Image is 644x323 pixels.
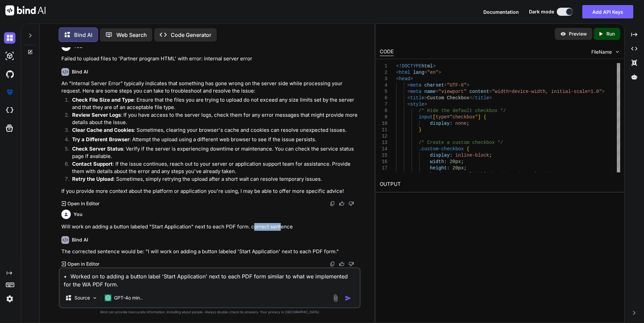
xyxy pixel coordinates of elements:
[72,146,123,152] strong: Check Server Status
[424,70,427,75] span: =
[4,32,15,44] img: darkChat
[421,63,433,69] span: html
[67,261,99,267] p: Open in Editor
[61,55,359,63] p: Failed to upload files to 'Partner program HTML' with error: internal server error
[483,114,486,120] span: {
[410,89,422,94] span: meta
[469,95,475,101] span: </
[4,105,15,116] img: cloudideIcon
[495,172,497,177] span: ;
[529,8,554,15] span: Dark mode
[380,76,387,82] div: 3
[433,63,435,69] span: >
[4,293,15,305] img: settings
[72,160,359,175] p: : If the issue continues, reach out to your server or application support team for assistance. Pr...
[345,295,352,302] img: icon
[461,159,464,164] span: ;
[72,68,88,75] h6: Bind AI
[72,145,359,160] p: : Verify if the server is experiencing downtime or maintenance. You can check the service status ...
[438,70,441,75] span: >
[72,176,113,182] strong: Retry the Upload
[438,89,467,94] span: "viewport"
[413,70,424,75] span: lang
[4,68,15,80] img: githubDark
[380,63,387,69] div: 1
[61,223,359,231] p: Will work on adding a button labeled "Start Application" next to each PDF form. correct sentence
[447,83,467,88] span: "UTF-8"
[72,127,134,133] strong: Clear Cache and Cookies
[419,114,433,120] span: input
[424,89,436,94] span: name
[489,89,492,94] span: =
[483,9,519,15] span: Documentation
[452,165,464,171] span: 20px
[430,172,449,177] span: border:
[380,48,394,56] div: CODE
[606,31,615,37] p: Run
[569,31,587,37] p: Preview
[380,120,387,127] div: 10
[464,172,478,177] span: solid
[591,49,612,55] span: FileName
[380,69,387,76] div: 2
[60,268,360,288] textarea: • Worked on to adding a button label 'Start Application' next to each PDF form similar to what we...
[339,261,344,267] img: like
[424,83,444,88] span: charset
[380,82,387,89] div: 4
[399,70,410,75] span: html
[348,201,354,206] img: dislike
[116,31,147,39] p: Web Search
[478,114,480,120] span: ]
[467,121,469,126] span: ;
[61,187,359,195] p: If you provide more context about the platform or application you're using, I may be able to offe...
[72,175,359,183] p: : Sometimes, simply retrying the upload after a short wait can resolve temporary issues.
[430,121,452,126] span: display:
[435,89,438,94] span: =
[380,159,387,165] div: 16
[72,236,88,243] h6: Bind AI
[61,248,359,256] p: The corrected sentence would be: "I will work on adding a button labeled 'Start Application' next...
[444,83,446,88] span: =
[407,95,410,101] span: <
[489,153,492,158] span: ;
[430,153,452,158] span: display:
[467,146,469,152] span: {
[582,5,633,18] button: Add API Keys
[467,83,469,88] span: >
[380,171,387,178] div: 18
[105,294,111,301] img: GPT-4o mini
[5,5,46,15] img: Bind AI
[410,83,422,88] span: meta
[396,63,422,69] span: <!DOCTYPE
[430,165,449,171] span: height:
[449,114,478,120] span: "checkbox"
[73,211,83,218] h6: You
[424,95,427,101] span: >
[410,102,424,107] span: style
[92,295,98,301] img: Pick Models
[376,176,624,192] h2: OUTPUT
[419,127,421,132] span: }
[449,159,461,164] span: 20px
[72,126,359,134] p: : Sometimes, clearing your browser's cache and cookies can resolve unexpected issues.
[61,80,359,95] p: An "Internal Server Error" typically indicates that something has gone wrong on the server side w...
[380,101,387,108] div: 7
[380,146,387,152] div: 14
[399,76,410,82] span: head
[407,102,410,107] span: <
[380,114,387,120] div: 9
[72,161,113,167] strong: Contact Support
[72,136,129,143] strong: Try a Different Browser
[469,89,489,94] span: content
[455,121,467,126] span: none
[4,87,15,98] img: premium
[114,294,143,301] p: GPT-4o min..
[430,159,446,164] span: width:
[464,165,466,171] span: ;
[410,76,413,82] span: >
[72,136,359,144] p: : Attempt the upload using a different web browser to see if the issue persists.
[72,111,359,126] p: : If you have access to the server logs, check them for any error messages that might provide mor...
[339,201,344,206] img: like
[481,172,495,177] span: black
[424,102,427,107] span: >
